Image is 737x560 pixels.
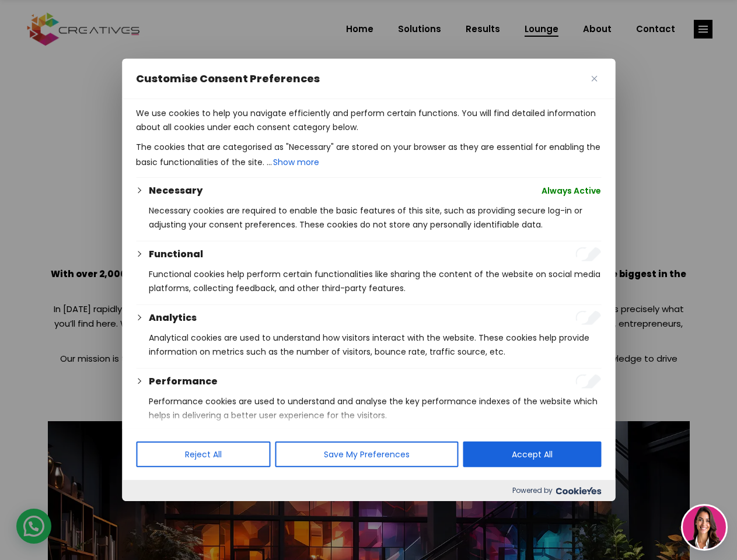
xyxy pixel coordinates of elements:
input: Enable Analytics [575,311,601,325]
p: Analytical cookies are used to understand how visitors interact with the website. These cookies h... [149,331,601,359]
div: Powered by [122,480,615,501]
img: Cookieyes logo [556,487,601,495]
button: Show more [272,154,320,170]
p: The cookies that are categorised as "Necessary" are stored on your browser as they are essential ... [136,140,601,170]
p: We use cookies to help you navigate efficiently and perform certain functions. You will find deta... [136,106,601,134]
p: Performance cookies are used to understand and analyse the key performance indexes of the website... [149,394,601,422]
button: Reject All [136,442,270,467]
p: Necessary cookies are required to enable the basic features of this site, such as providing secur... [149,204,601,232]
img: Close [591,76,597,82]
div: Customise Consent Preferences [122,59,615,501]
button: Analytics [149,311,197,325]
span: Always Active [542,184,601,198]
button: Close [587,72,601,86]
button: Performance [149,374,218,388]
img: agent [683,506,726,549]
button: Accept All [463,442,601,467]
button: Necessary [149,184,202,198]
button: Save My Preferences [275,442,458,467]
span: Customise Consent Preferences [136,72,320,86]
input: Enable Performance [575,374,601,388]
input: Enable Functional [575,247,601,261]
button: Functional [149,247,203,261]
p: Functional cookies help perform certain functionalities like sharing the content of the website o... [149,267,601,295]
